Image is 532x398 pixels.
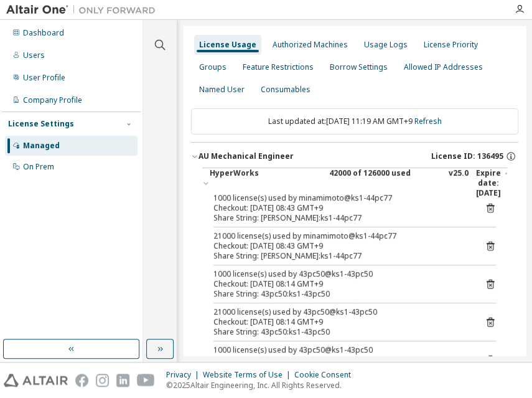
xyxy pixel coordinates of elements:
[116,374,129,387] img: linkedin.svg
[213,327,466,337] div: Share String: 43pc50:ks1-43pc50
[476,168,507,198] div: Expire date: [DATE]
[75,374,88,387] img: facebook.svg
[23,141,60,151] div: Managed
[213,289,466,299] div: Share String: 43pc50:ks1-43pc50
[213,317,466,327] div: Checkout: [DATE] 08:14 GMT+9
[23,28,64,38] div: Dashboard
[243,62,314,72] div: Feature Restrictions
[199,62,226,72] div: Groups
[4,374,68,387] img: altair_logo.svg
[199,85,245,95] div: Named User
[8,119,74,129] div: License Settings
[330,62,388,72] div: Borrow Settings
[203,370,294,380] div: Website Terms of Use
[424,40,478,50] div: License Priority
[137,374,155,387] img: youtube.svg
[404,62,483,72] div: Allowed IP Addresses
[23,162,54,172] div: On Prem
[294,370,358,380] div: Cookie Consent
[198,151,294,161] div: AU Mechanical Engineer
[213,241,466,251] div: Checkout: [DATE] 08:43 GMT+9
[213,203,466,213] div: Checkout: [DATE] 08:43 GMT+9
[23,95,82,105] div: Company Profile
[96,374,109,387] img: instagram.svg
[213,307,466,317] div: 21000 license(s) used by 43pc50@ks1-43pc50
[449,168,469,198] div: v25.0
[213,213,466,223] div: Share String: [PERSON_NAME]:ks1-44pc77
[213,193,466,203] div: 1000 license(s) used by minamimoto@ks1-44pc77
[414,116,442,126] a: Refresh
[166,370,203,380] div: Privacy
[166,380,358,391] p: © 2025 Altair Engineering, Inc. All Rights Reserved.
[191,143,518,170] button: AU Mechanical EngineerLicense ID: 136495
[23,50,45,60] div: Users
[213,269,466,279] div: 1000 license(s) used by 43pc50@ks1-43pc50
[23,73,65,83] div: User Profile
[6,4,162,16] img: Altair One
[213,231,466,241] div: 21000 license(s) used by minamimoto@ks1-44pc77
[213,279,466,289] div: Checkout: [DATE] 08:14 GMT+9
[273,40,348,50] div: Authorized Machines
[431,151,503,161] span: License ID: 136495
[213,345,466,355] div: 1000 license(s) used by 43pc50@ks1-43pc50
[210,168,322,198] div: HyperWorks
[364,40,408,50] div: Usage Logs
[213,251,466,261] div: Share String: [PERSON_NAME]:ks1-44pc77
[261,85,310,95] div: Consumables
[213,355,466,365] div: Checkout: [DATE] 08:14 GMT+9
[199,40,256,50] div: License Usage
[191,108,518,135] div: Last updated at: [DATE] 11:19 AM GMT+9
[202,168,507,198] button: HyperWorks42000 of 126000 usedv25.0Expire date:[DATE]
[329,168,441,198] div: 42000 of 126000 used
